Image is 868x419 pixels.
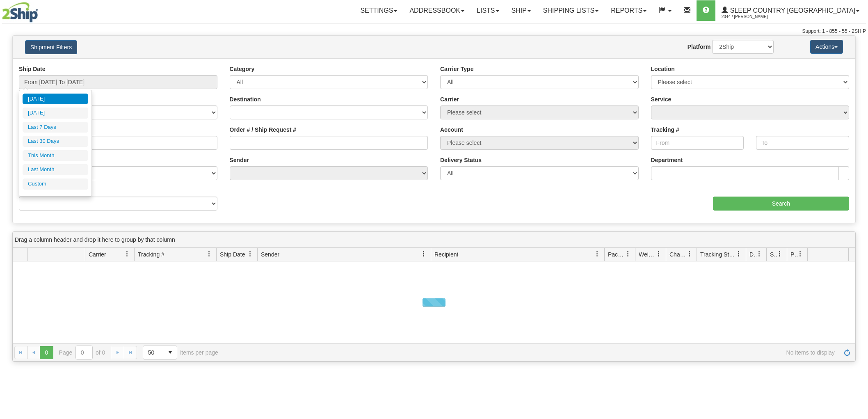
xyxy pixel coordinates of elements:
img: logo2044.jpg [2,2,38,23]
input: Search [713,197,849,211]
li: Last Month [23,164,88,175]
span: Packages [608,250,625,259]
iframe: chat widget [849,167,867,251]
span: Page sizes drop down [143,346,177,359]
span: Shipment Issues [770,250,777,259]
span: Recipient [434,250,458,259]
li: Last 30 Days [23,136,88,147]
a: Delivery Status filter column settings [752,247,766,261]
label: Location [651,65,675,73]
a: Sender filter column settings [417,247,431,261]
a: Refresh [841,346,854,359]
span: Carrier [89,250,106,259]
label: Service [651,95,672,103]
label: Category [230,65,255,73]
a: Shipping lists [537,0,605,21]
label: Destination [230,95,261,103]
label: Delivery Status [440,156,482,164]
label: Carrier Type [440,65,473,73]
span: Tracking # [138,250,164,259]
a: Lists [471,0,505,21]
span: Ship Date [220,250,245,259]
span: 50 [148,348,159,357]
a: Pickup Status filter column settings [793,247,807,261]
a: Shipment Issues filter column settings [773,247,787,261]
li: [DATE] [23,108,88,119]
a: Packages filter column settings [621,247,635,261]
span: Page of 0 [59,346,105,359]
a: Tracking # filter column settings [202,247,216,261]
div: Support: 1 - 855 - 55 - 2SHIP [2,28,866,35]
a: Carrier filter column settings [120,247,134,261]
label: Ship Date [19,65,46,73]
button: Actions [810,40,843,54]
li: Last 7 Days [23,122,88,133]
span: Tracking Status [700,250,736,259]
span: Sleep Country [GEOGRAPHIC_DATA] [728,7,855,14]
input: To [756,136,849,150]
span: Charge [669,250,687,259]
span: Weight [639,250,656,259]
span: select [164,346,177,359]
li: Custom [23,179,88,190]
label: Tracking # [651,126,679,134]
label: Carrier [440,95,459,103]
span: Delivery Status [749,250,756,259]
input: From [651,136,744,150]
label: Account [440,126,463,134]
label: Department [651,156,683,164]
label: Order # / Ship Request # [230,126,297,134]
a: Recipient filter column settings [590,247,604,261]
label: Platform [688,43,711,51]
a: Addressbook [403,0,471,21]
a: Charge filter column settings [683,247,697,261]
div: grid grouping header [13,232,855,248]
a: Ship [505,0,537,21]
a: Tracking Status filter column settings [732,247,746,261]
a: Weight filter column settings [652,247,666,261]
span: Pickup Status [790,250,797,259]
span: items per page [143,346,218,359]
a: Sleep Country [GEOGRAPHIC_DATA] 2044 / [PERSON_NAME] [715,0,866,21]
span: No items to display [230,349,835,356]
a: Ship Date filter column settings [243,247,257,261]
a: Reports [605,0,653,21]
li: This Month [23,150,88,161]
span: Page 0 [40,346,53,359]
li: [DATE] [23,94,88,105]
button: Shipment Filters [25,40,77,54]
label: Sender [230,156,249,164]
span: Sender [261,250,279,259]
a: Settings [354,0,403,21]
span: 2044 / [PERSON_NAME] [722,13,783,21]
